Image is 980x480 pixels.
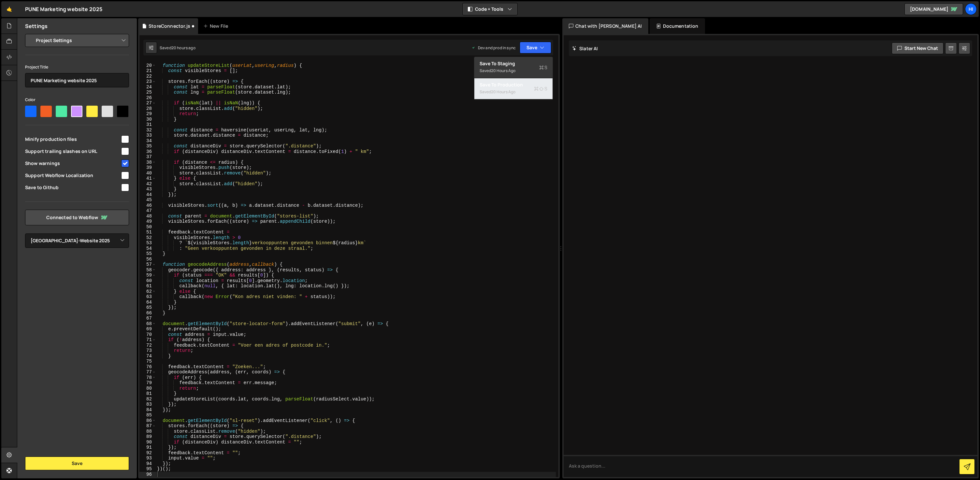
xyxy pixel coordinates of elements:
label: Color [25,97,36,103]
div: 32 [139,127,156,133]
div: 83 [139,402,156,407]
div: 23 [139,79,156,84]
div: 20 hours ago [491,89,515,95]
div: 20 [139,63,156,68]
span: Support trailing slashes on URL [25,148,120,155]
div: 61 [139,283,156,289]
div: 63 [139,294,156,300]
div: 86 [139,418,156,424]
div: 22 [139,74,156,79]
button: Save [25,457,129,470]
div: 21 [139,68,156,74]
div: 26 [139,95,156,101]
div: 30 [139,117,156,122]
div: 27 [139,100,156,106]
div: 64 [139,300,156,305]
div: 90 [139,440,156,445]
div: PUNE Marketing website 2025 [25,5,102,13]
div: 57 [139,262,156,267]
a: Connected to Webflow [25,210,129,225]
div: 50 [139,224,156,230]
div: 58 [139,267,156,273]
button: Save to StagingS Saved20 hours ago [474,57,553,78]
button: Save to ProductionS Saved20 hours ago [474,78,553,99]
div: Documentation [650,18,705,34]
div: Save to Staging [480,60,547,67]
div: 67 [139,316,156,321]
button: Code + Tools [463,3,517,15]
div: 36 [139,149,156,155]
div: 89 [139,434,156,440]
div: 52 [139,235,156,241]
a: 🤙 [1,1,17,17]
div: 24 [139,84,156,90]
div: 65 [139,305,156,310]
label: Project Title [25,64,48,70]
h2: Slater AI [572,45,598,52]
div: 42 [139,181,156,187]
div: 66 [139,310,156,316]
div: Chat with [PERSON_NAME] AI [562,18,648,34]
div: 77 [139,369,156,375]
h2: Settings [25,22,48,30]
div: 73 [139,348,156,353]
div: Saved [480,67,547,75]
span: Save to Github [25,184,120,191]
a: [DOMAIN_NAME] [904,3,963,15]
div: 48 [139,214,156,219]
div: New File [203,23,231,29]
div: 25 [139,90,156,95]
div: 85 [139,412,156,418]
div: 62 [139,289,156,294]
div: 76 [139,364,156,370]
div: 68 [139,321,156,327]
span: S [539,64,547,71]
div: 80 [139,386,156,391]
div: 40 [139,171,156,176]
div: 51 [139,230,156,235]
div: 55 [139,251,156,257]
div: Dev and prod in sync [471,45,516,51]
div: 74 [139,353,156,359]
div: 82 [139,397,156,402]
a: Hi [965,3,977,15]
div: 28 [139,106,156,112]
div: 33 [139,133,156,138]
div: 45 [139,197,156,203]
div: 78 [139,375,156,381]
div: 94 [139,461,156,467]
div: 93 [139,456,156,461]
button: Save [520,42,551,53]
span: S [534,85,547,92]
div: 35 [139,143,156,149]
div: 39 [139,165,156,171]
div: 44 [139,192,156,198]
div: 75 [139,359,156,364]
div: Save to Production [480,82,547,88]
div: 47 [139,208,156,214]
div: Saved [160,45,195,51]
div: 88 [139,429,156,434]
div: 70 [139,332,156,337]
div: 87 [139,423,156,429]
div: 53 [139,240,156,246]
div: 43 [139,187,156,192]
div: 56 [139,257,156,262]
div: 54 [139,246,156,251]
div: 96 [139,472,156,477]
div: 59 [139,273,156,278]
div: 95 [139,466,156,472]
div: 91 [139,445,156,450]
input: Project name [25,73,129,87]
span: Show warnings [25,160,120,167]
div: 34 [139,138,156,144]
div: 92 [139,450,156,456]
div: 31 [139,122,156,127]
span: Support Webflow Localization [25,172,120,179]
div: 79 [139,380,156,386]
div: StoreConnector.js [149,23,190,29]
div: 46 [139,203,156,208]
div: 49 [139,219,156,224]
div: 20 hours ago [171,45,195,51]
